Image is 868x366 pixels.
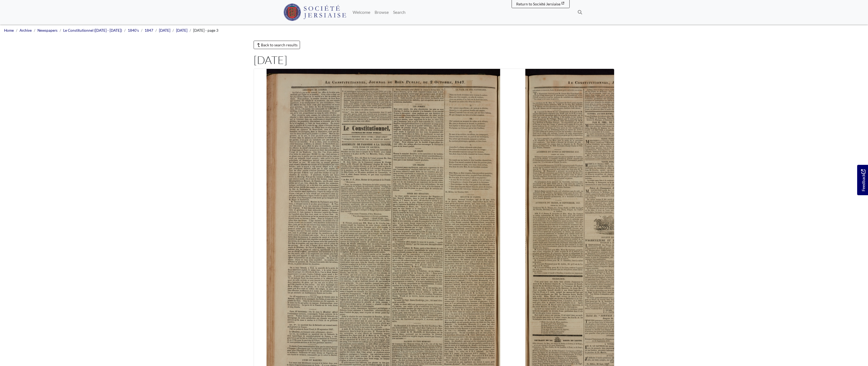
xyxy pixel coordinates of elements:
[37,28,58,33] a: Newspapers
[283,4,346,21] img: Société Jersiaise
[145,28,153,33] a: 1847
[860,169,866,191] span: Feedback
[350,7,372,18] a: Welcome
[857,165,868,195] a: Would you like to provide feedback?
[63,28,122,33] a: Le Constitutionnel ([DATE] - [DATE])
[193,28,218,33] span: [DATE] - page 3
[372,7,391,18] a: Browse
[20,28,32,33] a: Archive
[254,53,614,66] h1: [DATE]
[516,2,560,6] span: Return to Société Jersiaise
[391,7,408,18] a: Search
[4,28,14,33] a: Home
[159,28,170,33] a: [DATE]
[176,28,187,33] a: [DATE]
[128,28,139,33] a: 1840's
[283,2,346,22] a: Société Jersiaise logo
[254,41,300,49] a: Back to search results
